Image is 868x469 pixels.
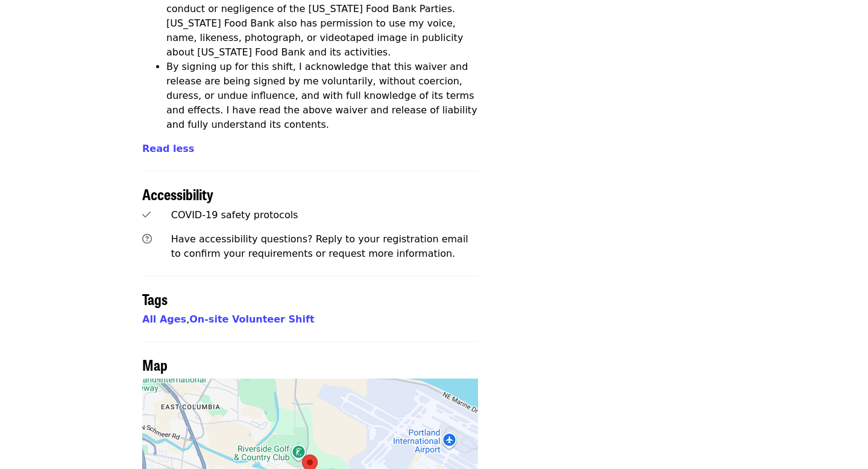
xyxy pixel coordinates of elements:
[142,354,168,375] span: Map
[142,142,194,156] button: Read less
[142,183,213,204] span: Accessibility
[171,208,478,222] div: COVID-19 safety protocols
[171,233,468,259] span: Have accessibility questions? Reply to your registration email to confirm your requirements or re...
[142,209,151,221] i: check icon
[142,313,189,325] span: ,
[166,60,478,132] li: By signing up for this shift, I acknowledge that this waiver and release are being signed by me v...
[189,313,314,325] a: On-site Volunteer Shift
[142,143,194,154] span: Read less
[142,288,168,309] span: Tags
[142,313,186,325] a: All Ages
[142,233,152,245] i: question-circle icon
